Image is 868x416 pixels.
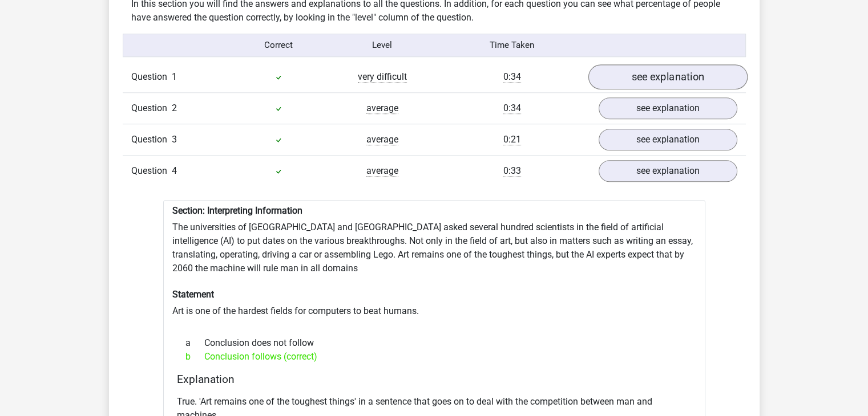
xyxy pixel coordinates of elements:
span: average [366,165,398,177]
span: 0:34 [503,71,521,83]
span: average [366,103,398,114]
span: 0:34 [503,103,521,114]
span: 0:21 [503,134,521,145]
a: see explanation [588,64,747,89]
span: 0:33 [503,165,521,177]
a: see explanation [599,160,737,182]
span: 3 [172,134,177,145]
span: 4 [172,165,177,176]
span: 2 [172,103,177,113]
span: 1 [172,71,177,82]
a: see explanation [599,129,737,150]
div: Time Taken [434,39,590,52]
span: Question [131,133,172,146]
h6: Statement [172,289,696,300]
div: Correct [227,39,330,52]
div: Conclusion does not follow [177,336,692,350]
div: Conclusion follows (correct) [177,350,692,364]
span: b [185,350,204,364]
h6: Section: Interpreting Information [172,205,696,216]
span: average [366,134,398,145]
span: Question [131,164,172,178]
h4: Explanation [177,373,692,386]
a: see explanation [599,97,737,119]
span: very difficult [358,71,407,83]
span: Question [131,70,172,84]
span: a [185,336,204,350]
span: Question [131,101,172,115]
div: Level [330,39,434,52]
